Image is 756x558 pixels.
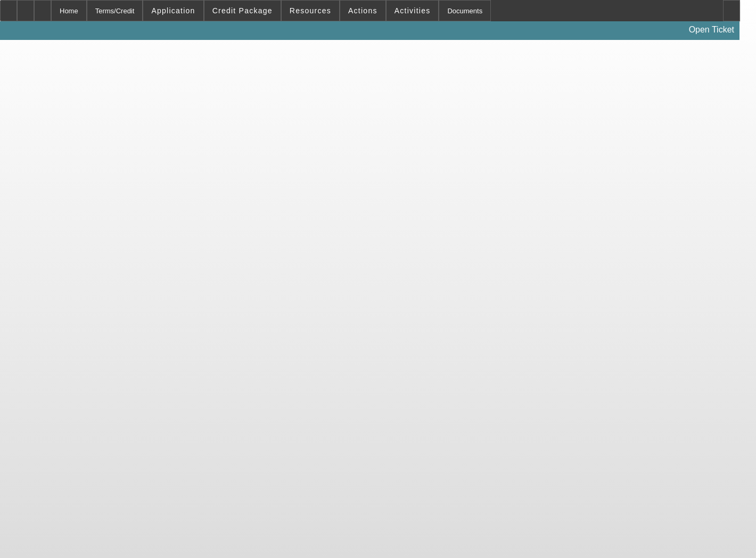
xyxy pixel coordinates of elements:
span: Activities [395,6,431,15]
span: Credit Package [212,6,273,15]
button: Application [143,1,203,21]
button: Credit Package [204,1,281,21]
span: Application [151,6,195,15]
button: Activities [387,1,439,21]
span: Actions [348,6,377,15]
a: Open Ticket [685,21,738,39]
button: Actions [340,1,385,21]
button: Resources [282,1,339,21]
span: Resources [290,6,331,15]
